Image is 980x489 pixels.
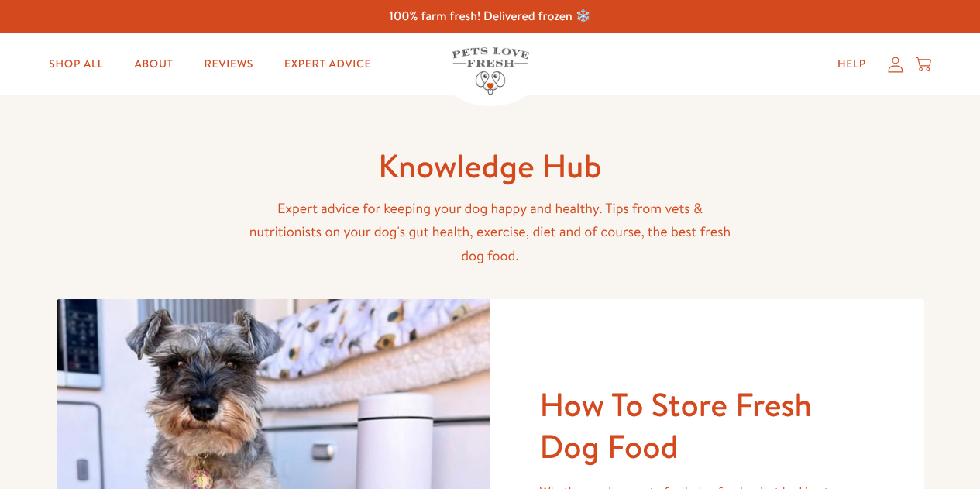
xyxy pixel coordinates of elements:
[452,47,529,95] img: Pets Love Fresh
[242,145,738,188] h1: Knowledge Hub
[825,49,879,80] a: Help
[272,49,383,80] a: Expert Advice
[242,197,738,268] p: Expert advice for keeping your dog happy and healthy. Tips from vets & nutritionists on your dog'...
[540,381,813,470] a: How To Store Fresh Dog Food
[36,49,115,80] a: Shop All
[122,49,185,80] a: About
[192,49,266,80] a: Reviews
